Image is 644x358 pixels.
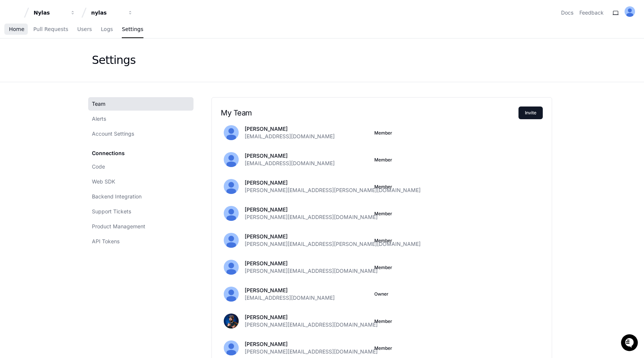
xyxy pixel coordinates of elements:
[92,130,134,138] span: Account Settings
[224,179,239,194] img: ALV-UjVx4QsUv2vQ7govzziCNfn35w5cloQITbkrqtu0w7UC3zMprpLFU7kv7W3wT4pTfQKO-AwIrI89tC_tZyexTIWTQf4F7...
[88,127,193,141] a: Account Settings
[245,321,378,328] span: [PERSON_NAME][EMAIL_ADDRESS][DOMAIN_NAME]
[245,206,378,213] p: [PERSON_NAME]
[92,223,145,230] span: Product Management
[92,115,106,123] span: Alerts
[101,27,113,31] span: Logs
[224,206,239,221] img: ALV-UjVxF5ZgvvH5NfFc8xaSerDjENUr6thmM0w7_9Ovi66dwpxYnKNC8FLxNtDpzokFUy13hzJqQ6d8euFhtq291ajrnGC1k...
[245,125,335,133] p: [PERSON_NAME]
[88,97,193,111] a: Team
[518,107,543,119] button: Invite
[9,21,24,38] a: Home
[25,63,97,69] div: We're offline, we'll be back soon
[9,27,24,31] span: Home
[77,21,92,38] a: Users
[620,333,640,354] iframe: Open customer support
[88,6,136,19] button: nylas
[91,9,123,16] div: nylas
[92,238,120,245] span: API Tokens
[224,287,239,302] img: ALV-UjWC8FXoJKKqWd_R-X2jW1ZvZFZUhNZjR2rRoq0G-3a_2kHTuhVkgYO4d-csnA6Y-vVGu_0t4z_-GNH-_3izbj9hvrVak...
[122,21,143,38] a: Settings
[88,220,193,233] a: Product Management
[374,157,392,163] button: Member
[245,314,378,321] p: [PERSON_NAME]
[245,186,421,194] span: [PERSON_NAME][EMAIL_ADDRESS][PERSON_NAME][DOMAIN_NAME]
[34,9,66,16] div: Nylas
[245,179,421,186] p: [PERSON_NAME]
[245,348,378,355] span: [PERSON_NAME][EMAIL_ADDRESS][DOMAIN_NAME]
[88,175,193,188] a: Web SDK
[245,152,335,160] p: [PERSON_NAME]
[74,78,90,84] span: Pylon
[224,340,239,355] img: ALV-UjUOe3NI-3UNMHJgOpzsam4X6ArUu4NmlnHhGc0e62YbjTxlhQLzQYE9lVkQuWADdETJQUEy_G0QLhsQum8rhC2q007mA...
[127,58,136,67] button: Start new chat
[25,56,123,63] div: Start new chat
[579,9,604,16] button: Feedback
[374,184,392,190] button: Member
[33,21,68,38] a: Pull Requests
[77,27,92,31] span: Users
[245,133,335,140] span: [EMAIL_ADDRESS][DOMAIN_NAME]
[122,27,143,31] span: Settings
[224,233,239,248] img: ALV-UjXKaXR9Jb79zu_70Id3L4l7NaDUg9ww9Vw3Ge-VNYoMl-Ql_ankAIG9rTmtSYjzf0fhDT3JunWLGm2YwnZpqzNCFTcaO...
[245,294,335,302] span: [EMAIL_ADDRESS][DOMAIN_NAME]
[561,9,573,16] a: Docs
[245,240,421,248] span: [PERSON_NAME][EMAIL_ADDRESS][PERSON_NAME][DOMAIN_NAME]
[374,211,392,217] button: Member
[31,6,78,19] button: Nylas
[374,345,392,351] button: Member
[245,340,378,348] p: [PERSON_NAME]
[7,56,21,69] img: 1736555170064-99ba0984-63c1-480f-8ee9-699278ef63ed
[224,152,239,167] img: ALV-UjXThIxB7C5wNSvyc5TSn-wkVkV9ofXNQVa00qQx_c3YKoaPrP9qRWnWlm4Pm7RTFFZAU59kYe2ldF9T_M6bDGbdrXEZc...
[245,213,378,221] span: [PERSON_NAME][EMAIL_ADDRESS][DOMAIN_NAME]
[88,235,193,248] a: API Tokens
[224,314,239,328] img: ACg8ocINRnlf1dWFTn9Pjd-3C8-sR16ik65RLYwTqOhHnGtWuBxxoIcA=s96-c
[92,163,105,170] span: Code
[88,205,193,218] a: Support Tickets
[92,208,131,215] span: Support Tickets
[88,160,193,173] a: Code
[245,267,378,275] span: [PERSON_NAME][EMAIL_ADDRESS][DOMAIN_NAME]
[224,260,239,275] img: ALV-UjX79-dvnzbPd2526pmvR9d0B0AlM4dhKJHiakbG6LpuAuuCjo2P3maE0MtbRd-5crw5LNDEXQgAi_9PD-m9uJHLtVZx_...
[374,265,392,271] button: Member
[88,112,193,126] a: Alerts
[224,125,239,140] img: ALV-UjWAwotKH51uAA6420LX8-0r4738RG93l6CUIg2XUYZ2NqQS0J_yM6T51l5l3NrMmfsPKcitl6gP8BDmocdDdptR_atsj...
[374,238,392,244] button: Member
[374,318,392,324] button: Member
[374,130,392,136] button: Member
[101,21,113,38] a: Logs
[92,178,115,185] span: Web SDK
[92,53,136,67] div: Settings
[245,160,335,167] span: [EMAIL_ADDRESS][DOMAIN_NAME]
[245,260,378,267] p: [PERSON_NAME]
[245,233,421,240] p: [PERSON_NAME]
[625,6,635,17] img: ALV-UjVK8RpqmtaEmWt-w7smkXy4mXJeaO6BQfayqtOlFgo-JMPJ-9dwpjtPo0tPuJt-_htNhcUawv8hC7JLdgPRlxVfNlCaj...
[92,193,142,200] span: Backend Integration
[245,287,335,294] p: [PERSON_NAME]
[53,78,90,84] a: Powered byPylon
[92,100,105,108] span: Team
[88,190,193,203] a: Backend Integration
[33,27,68,31] span: Pull Requests
[7,7,22,22] img: PlayerZero
[221,108,518,117] h2: My Team
[7,30,136,42] div: Welcome
[374,291,388,297] span: Owner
